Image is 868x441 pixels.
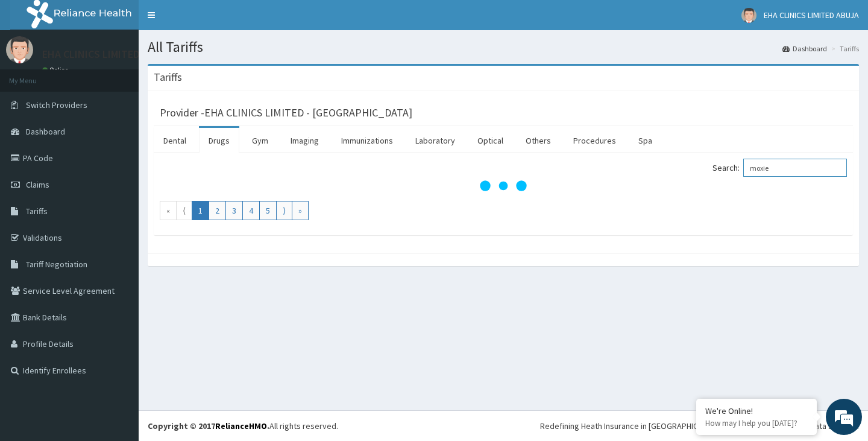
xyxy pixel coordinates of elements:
a: Spa [629,128,662,153]
div: We're Online! [705,405,808,416]
li: Tariffs [828,43,859,54]
a: Laboratory [406,128,465,153]
a: Dashboard [782,43,827,54]
span: Tariff Negotiation [26,259,87,270]
a: Go to next page [276,201,292,220]
img: d_794563401_company_1708531726252_794563401 [22,60,49,90]
a: Go to page number 3 [225,201,243,220]
a: Online [42,66,71,74]
a: Drugs [199,128,239,153]
svg: audio-loading [479,162,527,210]
a: Go to page number 2 [209,201,226,220]
a: Go to page number 4 [242,201,260,220]
img: User Image [6,36,33,63]
span: We're online! [70,139,166,261]
h3: Provider - EHA CLINICS LIMITED - [GEOGRAPHIC_DATA] [160,107,412,118]
input: Search: [743,159,847,177]
label: Search: [712,159,847,177]
div: Chat with us now [63,68,203,83]
a: RelianceHMO [215,420,267,431]
p: How may I help you today? [705,418,808,428]
span: Switch Providers [26,100,87,110]
span: Tariffs [26,206,48,217]
a: Go to last page [292,201,309,220]
a: Others [516,128,561,153]
div: Minimize live chat window [198,6,227,35]
a: Immunizations [332,128,403,153]
strong: Copyright © 2017 . [148,420,269,431]
span: Dashboard [26,126,65,137]
a: Dental [154,128,196,153]
textarea: Type your message and hit 'Enter' [6,304,230,346]
div: Redefining Heath Insurance in [GEOGRAPHIC_DATA] using Telemedicine and Data Science! [540,420,859,432]
img: User Image [741,8,756,23]
a: Gym [242,128,278,153]
span: Claims [26,179,49,190]
a: Go to page number 1 [192,201,209,220]
a: Imaging [281,128,329,153]
a: Go to page number 5 [259,201,277,220]
a: Go to first page [160,201,177,220]
h1: All Tariffs [148,39,859,55]
a: Optical [468,128,513,153]
p: EHA CLINICS LIMITED ABUJA [42,49,172,60]
a: Go to previous page [176,201,192,220]
footer: All rights reserved. [139,410,868,441]
h3: Tariffs [154,72,182,83]
span: EHA CLINICS LIMITED ABUJA [764,10,859,21]
a: Procedures [564,128,626,153]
